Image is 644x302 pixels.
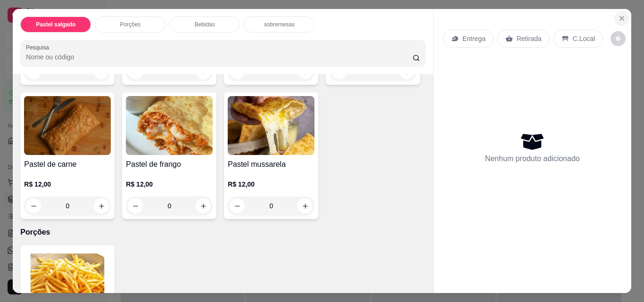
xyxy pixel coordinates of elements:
input: Pesquisa [26,52,413,62]
p: Retirada [517,34,542,43]
button: decrease-product-quantity [611,31,626,46]
p: sobremesas [264,21,295,28]
img: product-image [228,96,314,155]
p: R$ 12,00 [228,180,314,189]
p: Pastel salgado [36,21,75,28]
p: Porções [20,227,425,238]
p: Entrega [462,34,486,43]
p: C.Local [573,34,595,43]
p: R$ 12,00 [24,180,111,189]
img: product-image [126,96,213,155]
img: product-image [24,96,111,155]
h4: Pastel de frango [126,159,213,170]
p: Porções [120,21,140,28]
label: Pesquisa [26,43,52,51]
p: Nenhum produto adicionado [485,153,580,164]
button: Close [614,11,629,26]
p: Bebidas [195,21,215,28]
h4: Pastel de carne [24,159,111,170]
h4: Pastel mussarela [228,159,314,170]
p: R$ 12,00 [126,180,213,189]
